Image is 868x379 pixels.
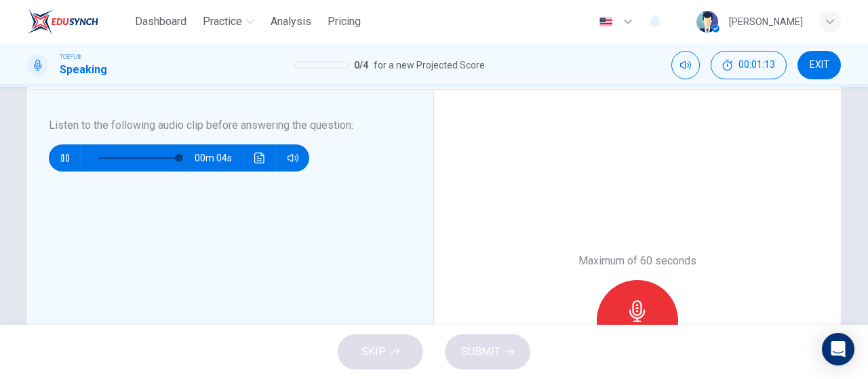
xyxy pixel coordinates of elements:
[797,51,841,79] button: EXIT
[135,14,186,30] span: Dashboard
[49,117,395,134] h6: Listen to the following audio clip before answering the question :
[60,62,107,78] h1: Speaking
[597,280,678,361] button: Record
[711,51,787,79] div: Hide
[271,14,311,30] span: Analysis
[578,253,696,269] h6: Maximum of 60 seconds
[197,9,260,34] button: Practice
[265,9,317,34] button: Analysis
[729,14,803,30] div: [PERSON_NAME]
[322,9,366,34] button: Pricing
[354,57,368,73] span: 0 / 4
[738,60,775,71] span: 00:01:13
[249,144,271,172] button: Click to see the audio transcription
[203,14,242,30] span: Practice
[696,11,718,33] img: Profile picture
[711,51,787,79] button: 00:01:13
[671,51,700,79] div: Mute
[27,8,98,35] img: EduSynch logo
[27,8,130,35] a: EduSynch logo
[810,60,829,71] span: EXIT
[60,52,81,62] span: TOEFL®
[822,333,854,365] div: Open Intercom Messenger
[195,144,243,172] span: 00m 04s
[130,9,192,34] button: Dashboard
[328,14,361,30] span: Pricing
[374,57,485,73] span: for a new Projected Score
[597,17,614,27] img: en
